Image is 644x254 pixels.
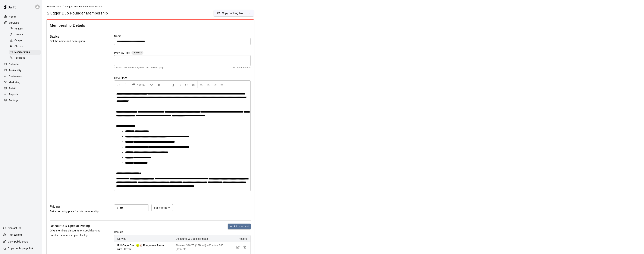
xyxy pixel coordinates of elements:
button: Center Align [205,81,212,88]
a: Memberships [47,5,61,8]
p: Calendar [9,62,20,66]
span: Rentals [114,229,123,235]
label: Name [114,34,251,38]
div: per month [151,204,173,211]
span: Slugger Duo Founder Membership [65,5,102,8]
div: Rentals [9,26,41,32]
p: Settings [9,98,18,102]
span: Slugger Duo Founder Membership [47,11,108,16]
button: Format Strikethrough [176,81,183,88]
div: Packages [9,55,41,61]
a: Memberships [9,49,42,55]
p: Copy booking link [222,11,243,15]
p: Help Center [8,233,22,237]
p: Set the name and description [50,39,102,44]
button: Format Underline [170,81,176,88]
div: split button [214,10,254,16]
p: 30 min - $46.75 (15% off) • 60 min - $85 (15% off)... [176,243,225,251]
th: Discounts & Special Prices [173,235,228,242]
p: Set a recurring price for this membership [50,209,102,214]
h6: Discounts & Special Pricing [50,224,90,228]
nav: breadcrumb [47,5,639,9]
a: Camps [9,38,42,44]
button: Format Italics [163,81,169,88]
a: Services [3,20,39,26]
button: Formatting Options [130,81,154,88]
a: Marketing [3,79,39,85]
p: Availability [9,68,21,72]
p: Contact Us [8,226,21,230]
span: Memberships [47,5,61,8]
span: Memberships [14,50,30,54]
span: This text will be displayed on the booking page. [114,66,165,70]
span: Classes [14,45,23,48]
h6: Pricing [50,204,60,209]
p: View public page [8,240,28,243]
span: Rentals [14,27,23,31]
span: Lessons [14,33,24,37]
a: Retail [3,85,39,91]
span: Membership Details [50,23,251,28]
div: Lessons [9,32,41,37]
button: Format Bold [156,81,162,88]
a: Customers [3,73,39,79]
li: / [63,5,63,8]
button: Justify Align [219,81,225,88]
button: Right Align [212,81,218,88]
div: Camps [9,38,41,43]
h6: Basics [50,34,59,39]
p: Customers [9,74,22,78]
label: Preview Text [114,51,130,55]
p: Retail [9,86,16,90]
p: Full Cage Dual 🥎⚾ Fungoman Rental with HitTrax [117,243,170,251]
button: Insert Code [183,81,190,88]
span: Packages [14,56,25,60]
button: Add discount [228,224,251,229]
a: Classes [9,44,42,49]
a: Reports [3,91,39,97]
p: Home [9,15,16,19]
button: Copy booking link [214,10,246,16]
a: Packages [9,55,42,61]
button: Undo [115,81,121,88]
p: Copy public page link [8,246,33,250]
button: Insert Link [190,81,196,88]
span: 0 / 150 characters [233,66,251,70]
a: Home [3,14,39,20]
a: Rentals [9,26,42,32]
button: Left Align [198,81,205,88]
a: Lessons [9,32,42,38]
span: Optional [133,51,142,54]
button: Redo [122,81,128,88]
span: Normal [137,83,150,87]
button: select merge strategy [246,10,254,16]
th: Service [114,235,173,242]
p: Services [9,21,19,25]
label: Description [114,76,251,79]
th: Actions [228,235,250,242]
div: Classes [9,44,41,49]
span: Camps [14,39,22,42]
div: Memberships [9,50,41,55]
a: Availability [3,67,39,73]
p: $ [117,206,118,210]
p: Give members discounts or special pricing on other services at your facility [50,228,102,238]
p: Reports [9,92,18,96]
a: Settings [3,98,39,103]
a: Calendar [3,61,39,67]
p: Marketing [9,80,20,84]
